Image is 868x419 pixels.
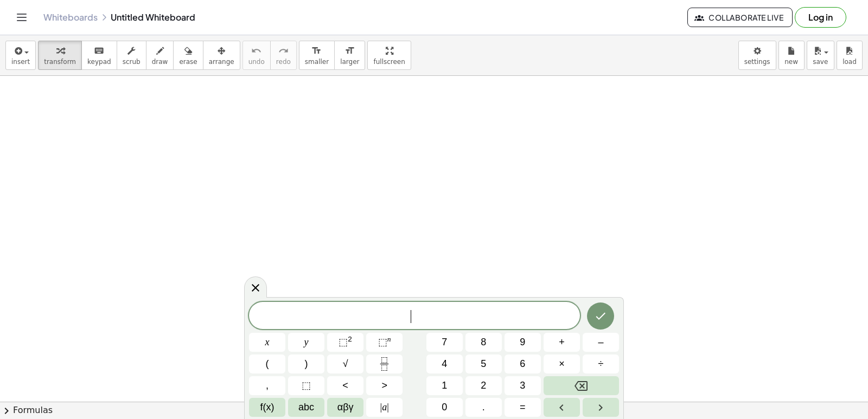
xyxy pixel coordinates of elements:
[442,378,447,393] span: 1
[288,354,324,373] button: )
[348,335,352,343] sup: 2
[505,376,541,395] button: 3
[505,333,541,352] button: 9
[837,41,863,70] button: load
[813,58,828,66] span: save
[249,376,285,395] button: ,
[327,354,363,373] button: Square root
[738,41,776,70] button: settings
[248,58,265,66] span: undo
[598,357,604,371] span: ÷
[146,41,174,70] button: draw
[381,378,387,393] span: >
[288,376,324,395] button: Placeholder
[305,357,308,371] span: )
[544,333,580,352] button: Plus
[38,41,82,70] button: transform
[366,376,403,395] button: Greater than
[367,41,411,70] button: fullscreen
[173,41,203,70] button: erase
[687,8,793,27] button: Collaborate Live
[378,337,387,347] span: ⬚
[520,378,525,393] span: 3
[697,12,783,22] span: Collaborate Live
[598,335,603,350] span: –
[43,12,98,23] a: Whiteboards
[311,44,322,57] i: format_size
[152,58,168,66] span: draw
[583,398,619,417] button: Right arrow
[266,357,269,371] span: (
[123,58,141,66] span: scrub
[544,376,619,395] button: Backspace
[340,58,359,66] span: larger
[11,58,30,66] span: insert
[559,335,565,350] span: +
[298,400,314,415] span: abc
[482,400,485,415] span: .
[380,400,389,415] span: a
[465,398,502,417] button: .
[778,41,805,70] button: new
[520,357,525,371] span: 6
[795,7,846,28] button: Log in
[380,402,382,412] span: |
[305,58,329,66] span: smaller
[465,376,502,395] button: 2
[5,41,36,70] button: insert
[505,398,541,417] button: Equals
[544,354,580,373] button: Times
[366,333,403,352] button: Superscript
[520,335,525,350] span: 9
[387,335,391,343] sup: n
[87,58,111,66] span: keypad
[344,44,355,57] i: format_size
[442,335,447,350] span: 7
[299,41,335,70] button: format_sizesmaller
[337,400,354,415] span: αβγ
[366,398,403,417] button: Absolute value
[442,357,447,371] span: 4
[505,354,541,373] button: 6
[327,333,363,352] button: Squared
[242,41,271,70] button: undoundo
[784,58,798,66] span: new
[373,58,405,66] span: fullscreen
[179,58,197,66] span: erase
[807,41,834,70] button: save
[251,44,261,57] i: undo
[411,310,417,323] span: ​
[465,354,502,373] button: 5
[265,335,270,350] span: x
[302,378,311,393] span: ⬚
[203,41,240,70] button: arrange
[544,398,580,417] button: Left arrow
[44,58,76,66] span: transform
[209,58,234,66] span: arrange
[327,376,363,395] button: Less than
[249,333,285,352] button: x
[288,398,324,417] button: Alphabet
[843,58,857,66] span: load
[426,398,463,417] button: 0
[744,58,770,66] span: settings
[260,400,275,415] span: f(x)
[559,357,565,371] span: ×
[94,44,104,57] i: keyboard
[583,354,619,373] button: Divide
[426,354,463,373] button: 4
[520,400,526,415] span: =
[465,333,502,352] button: 8
[288,333,324,352] button: y
[270,41,297,70] button: redoredo
[13,9,30,26] button: Toggle navigation
[276,58,291,66] span: redo
[583,333,619,352] button: Minus
[342,378,348,393] span: <
[117,41,146,70] button: scrub
[481,357,486,371] span: 5
[442,400,447,415] span: 0
[339,337,348,347] span: ⬚
[587,302,614,330] button: Done
[387,402,389,412] span: |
